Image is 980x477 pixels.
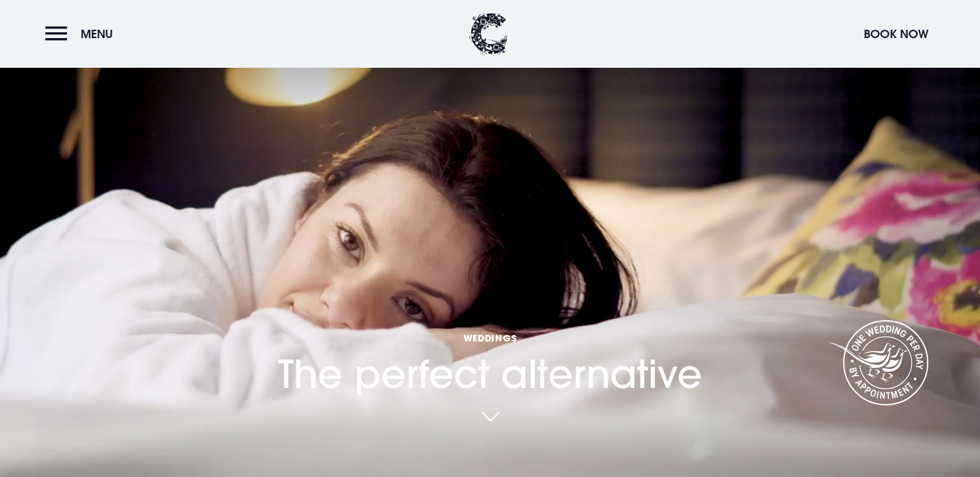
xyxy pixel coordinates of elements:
[278,332,702,344] span: Weddings
[45,20,119,48] button: Menu
[278,272,702,397] h1: The perfect alternative
[469,13,508,55] img: Clandeboye Lodge
[81,26,113,41] span: Menu
[857,20,935,48] button: Book Now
